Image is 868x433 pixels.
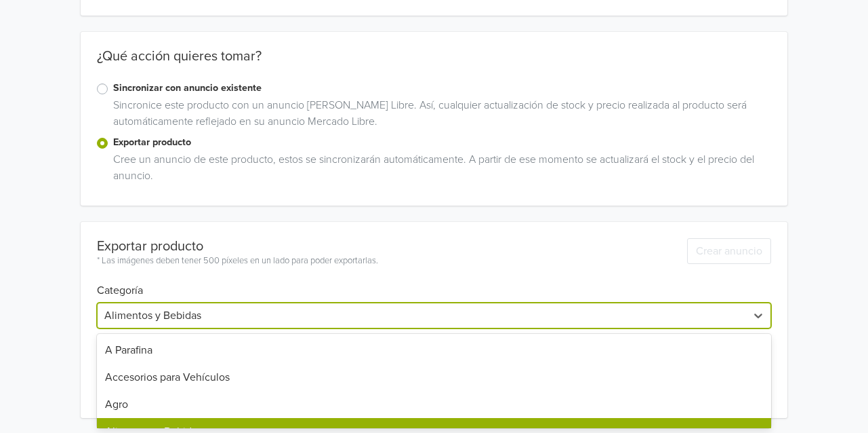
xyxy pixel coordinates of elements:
div: Sincronice este producto con un anuncio [PERSON_NAME] Libre. Así, cualquier actualización de stoc... [108,97,771,135]
div: Accesorios para Vehículos [97,364,771,391]
button: Crear anuncio [687,238,771,264]
div: * Las imágenes deben tener 500 píxeles en un lado para poder exportarlas. [97,255,378,268]
div: ¿Qué acción quieres tomar? [81,48,787,81]
div: Cree un anuncio de este producto, estos se sincronizarán automáticamente. A partir de ese momento... [108,151,771,189]
div: Agro [97,391,771,418]
div: A Parafina [97,337,771,364]
label: Exportar producto [113,135,771,150]
div: Exportar producto [97,238,378,255]
label: Sincronizar con anuncio existente [113,81,771,96]
h6: Categoría [97,268,771,297]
